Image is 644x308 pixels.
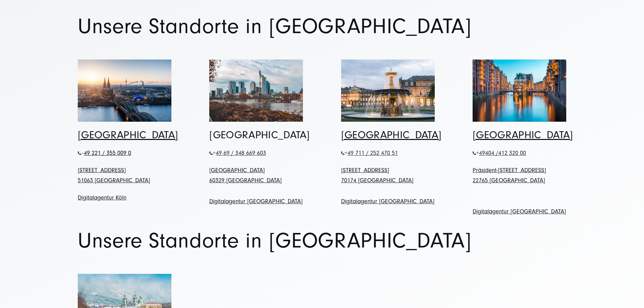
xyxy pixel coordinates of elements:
a: [GEOGRAPHIC_DATA] [209,129,310,141]
a: Digitalagentur [GEOGRAPHIC_DATA] [209,198,303,205]
img: Elbe-Kanal in Hamburg - Digitalagentur hamburg [473,60,566,122]
span: + [344,149,348,157]
span: 49 69 / 348 669 603 [216,149,266,157]
a: 22765 [GEOGRAPHIC_DATA] [473,177,545,184]
a: Digitalagentur Köl [78,194,123,201]
a: [GEOGRAPHIC_DATA] [78,129,178,141]
a: n [123,194,126,201]
img: Bild des Kölner Doms und der Rheinbrücke - digitalagentur Köln [78,60,171,122]
a: [STREET_ADDRESS] [78,167,126,174]
span: + [476,149,526,157]
a: [GEOGRAPHIC_DATA] [341,129,442,141]
span: 404 / [485,149,526,157]
a: 51063 [GEOGRAPHIC_DATA] [78,177,150,184]
span: 49 711 / 252 470 51 [348,149,398,157]
span: 49 221 / 355 009 0 [84,149,131,157]
h1: Unsere Standorte in [GEOGRAPHIC_DATA] [78,231,566,251]
span: + [213,149,266,157]
a: [STREET_ADDRESS] [341,167,389,174]
a: [GEOGRAPHIC_DATA]60329 [GEOGRAPHIC_DATA] [209,167,282,184]
a: Präsident-[STREET_ADDRESS] [473,167,546,174]
a: Digitalagentur [GEOGRAPHIC_DATA] [341,198,434,205]
img: Digitalagentur Stuttgart - Bild eines Brunnens in Stuttgart [341,60,435,122]
span: 412 320 00 [498,149,526,157]
a: 70174 [GEOGRAPHIC_DATA] [341,177,413,184]
a: Digitalagentur [GEOGRAPHIC_DATA] [473,208,566,215]
h1: Unsere Standorte in [GEOGRAPHIC_DATA] [78,16,566,37]
span: + [81,151,84,156]
span: 49 [479,149,526,157]
a: [GEOGRAPHIC_DATA] [473,129,573,141]
img: Frankfurt Skyline Mit Blick über den Rhein im Herbst [209,60,303,122]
